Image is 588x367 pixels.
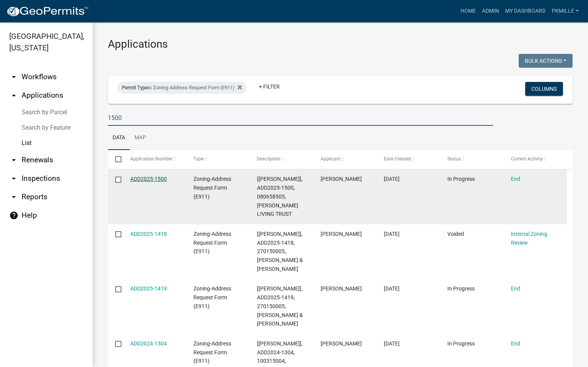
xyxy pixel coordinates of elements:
div: is Zoning-Address Request Form (E911) [117,82,247,94]
a: Map [130,126,151,150]
datatable-header-cell: Description [250,150,313,168]
span: Status [447,156,461,162]
a: My Dashboard [502,4,549,18]
span: [Nicole Bradbury], ADD2025-1500, 080658505, JEAN M GLAWE LIVING TRUST [257,176,302,217]
a: ADD2025-1500 [130,176,167,182]
datatable-header-cell: Date Created [376,150,440,168]
button: Bulk Actions [519,54,573,68]
span: 02/28/2025 [384,231,400,237]
span: Paul Kjolhaug [321,231,362,237]
span: Applicant [321,156,341,162]
a: ADD2025-1419 [130,285,167,292]
datatable-header-cell: Status [440,150,504,168]
span: In Progress [447,340,475,347]
a: End [511,340,520,347]
span: Brad Anderson [321,176,362,182]
button: Columns [525,82,563,96]
datatable-header-cell: Application Number [123,150,186,168]
a: ADD2025-1418 [130,231,167,237]
i: arrow_drop_down [9,155,18,165]
span: Voided [447,231,464,237]
span: In Progress [447,176,475,182]
i: arrow_drop_down [9,192,18,202]
span: Description [257,156,281,162]
span: Zoning-Address Request Form (E911) [193,340,231,364]
input: Search for applications [108,110,493,126]
i: arrow_drop_up [9,91,18,100]
span: 02/28/2025 [384,285,400,292]
span: Zoning-Address Request Form (E911) [193,231,231,255]
datatable-header-cell: Select [108,150,123,168]
span: [Nicole Bradbury], ADD2025-1419, 270150005, MICHAEL J & MICHELLE R WILLARD [257,285,303,327]
a: Home [457,4,479,18]
span: Zoning-Address Request Form (E911) [193,285,231,309]
i: help [9,211,18,220]
datatable-header-cell: Applicant [313,150,376,168]
datatable-header-cell: Type [186,150,250,168]
span: Permit Type [122,85,148,90]
a: ADD2024-1304 [130,340,167,347]
a: Internal Zoning Review [511,231,547,246]
a: pkmille [549,4,582,18]
span: [Nicole Bradbury], ADD2025-1418, 270150005, MICHAEL J & MICHELLE R WILLARD [257,231,303,272]
datatable-header-cell: Current Activity [503,150,567,168]
a: Data [108,126,130,150]
a: End [511,176,520,182]
span: 08/13/2024 [384,340,400,347]
span: In Progress [447,285,475,292]
a: End [511,285,520,292]
span: 07/29/2025 [384,176,400,182]
span: Sheldon Behlmer [321,340,362,347]
i: arrow_drop_down [9,72,18,82]
span: Zoning-Address Request Form (E911) [193,176,231,200]
span: Current Activity [511,156,543,162]
span: Application Number [130,156,172,162]
span: Type [193,156,203,162]
h3: Applications [108,38,573,51]
a: + Filter [253,80,286,93]
a: Admin [479,4,502,18]
span: Paul Kjolhaug [321,285,362,292]
i: arrow_drop_down [9,174,18,183]
span: Date Created [384,156,411,162]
